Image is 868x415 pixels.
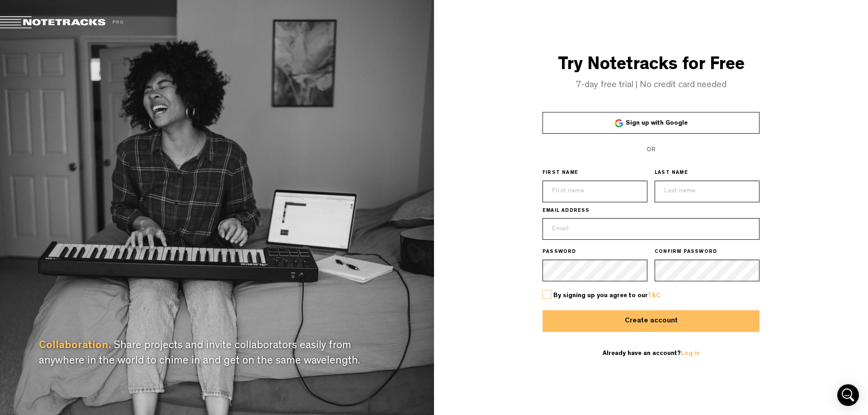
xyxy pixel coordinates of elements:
span: By signing up you agree to our [553,293,660,299]
div: Open Intercom Messenger [837,384,859,406]
button: Create account [542,310,759,332]
a: Log in [681,350,700,357]
h4: 7-day free trial | No credit card needed [434,80,868,90]
span: FIRST NAME [542,170,578,177]
h3: Try Notetracks for Free [434,56,868,76]
span: OR [646,147,656,153]
span: CONFIRM PASSWORD [655,249,717,256]
input: Last name [655,181,759,202]
span: PASSWORD [542,249,576,256]
span: EMAIL ADDRESS [542,208,590,215]
span: Collaboration. [39,341,111,352]
a: T&C [647,293,660,299]
span: Already have an account? [603,350,700,357]
span: LAST NAME [655,170,688,177]
span: Sign up with Google [626,120,688,126]
input: First name [542,181,647,202]
span: Share projects and invite collaborators easily from anywhere in the world to chime in and get on ... [39,341,360,367]
input: Email [542,218,759,240]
